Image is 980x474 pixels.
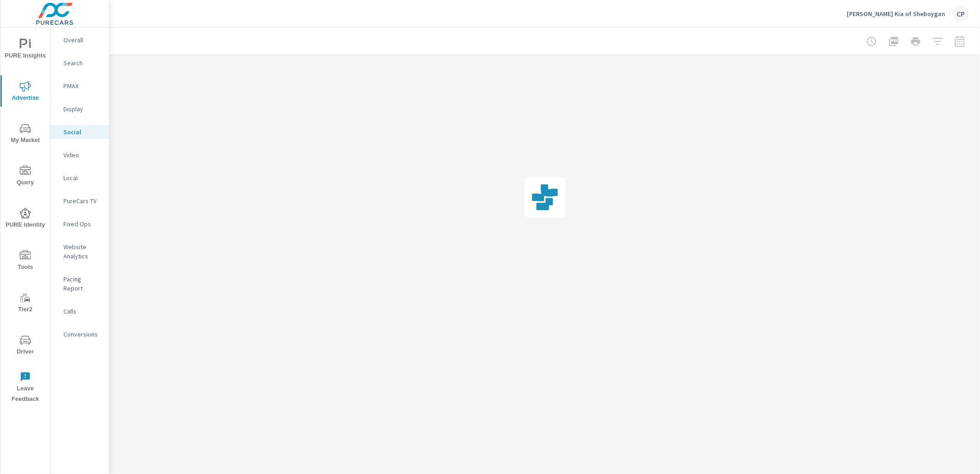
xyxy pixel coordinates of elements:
div: Fixed Ops [51,217,109,231]
div: Overall [51,33,109,47]
span: Leave Feedback [3,371,47,405]
p: Overall [63,35,102,45]
div: nav menu [0,28,50,408]
p: Conversions [63,330,102,339]
div: Pacing Report [51,272,109,295]
p: Video [63,150,102,160]
p: Display [63,104,102,114]
span: PURE Identity [3,208,47,230]
span: Query [3,166,47,188]
p: [PERSON_NAME] Kia of Sheboygan [847,10,945,18]
div: Display [51,102,109,116]
div: PMAX [51,79,109,93]
p: Calls [63,307,102,316]
span: Tier2 [3,292,47,315]
p: Website Analytics [63,242,102,261]
p: PMAX [63,81,102,91]
div: Website Analytics [51,240,109,263]
div: Video [51,148,109,162]
div: Social [51,125,109,139]
span: Driver [3,335,47,357]
span: Advertise [3,81,47,103]
span: PURE Insights [3,39,47,61]
p: Local [63,173,102,183]
p: Social [63,127,102,137]
div: Calls [51,304,109,318]
p: Pacing Report [63,274,102,293]
p: PureCars TV [63,196,102,206]
p: Fixed Ops [63,219,102,228]
div: PureCars TV [51,194,109,208]
p: Search [63,58,102,68]
div: CP [952,6,969,22]
span: My Market [3,123,47,146]
div: Local [51,171,109,185]
div: Search [51,56,109,70]
div: Conversions [51,327,109,341]
span: Tools [3,250,47,273]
